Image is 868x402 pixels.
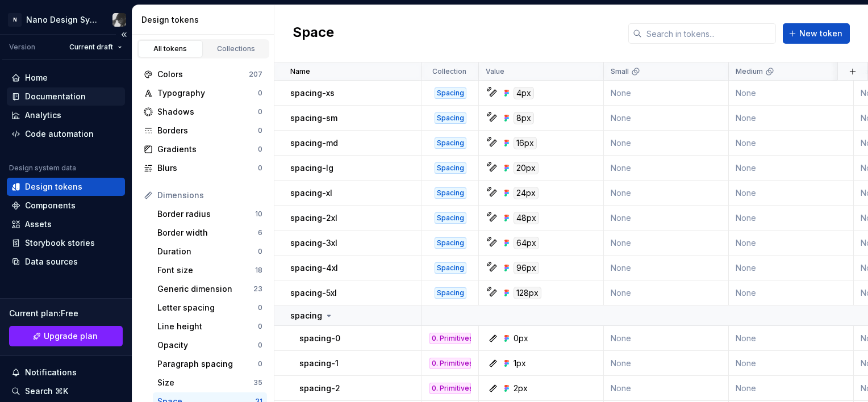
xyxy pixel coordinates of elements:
[729,181,854,206] td: None
[290,287,337,299] p: spacing-5xl
[290,67,310,76] p: Name
[139,122,267,140] a: Borders0
[157,208,255,220] div: Border radius
[258,164,262,173] div: 0
[604,206,729,231] td: None
[729,376,854,401] td: None
[258,322,262,331] div: 0
[157,377,253,388] div: Size
[153,224,267,242] a: Border width6
[139,65,267,83] a: Colors207
[604,231,729,256] td: None
[258,126,262,135] div: 0
[604,106,729,131] td: None
[604,181,729,206] td: None
[435,87,466,99] div: Spacing
[258,145,262,154] div: 0
[514,212,539,224] div: 48px
[258,303,262,312] div: 0
[7,106,125,124] a: Analytics
[26,14,99,26] div: Nano Design System
[7,382,125,400] button: Search ⌘K
[7,178,125,196] a: Design tokens
[729,256,854,280] td: None
[153,355,267,373] a: Paragraph spacing0
[253,284,262,294] div: 23
[729,231,854,256] td: None
[141,14,269,26] div: Design tokens
[112,13,126,27] img: Arnaud
[253,378,262,387] div: 35
[153,317,267,336] a: Line height0
[514,112,534,124] div: 8px
[290,212,337,224] p: spacing-2xl
[7,234,125,252] a: Storybook stories
[729,351,854,376] td: None
[435,262,466,274] div: Spacing
[604,81,729,106] td: None
[7,363,125,382] button: Notifications
[435,212,466,224] div: Spacing
[514,137,537,149] div: 16px
[157,69,249,80] div: Colors
[153,299,267,317] a: Letter spacing0
[290,112,337,124] p: spacing-sm
[25,110,61,121] div: Analytics
[258,89,262,98] div: 0
[290,262,338,274] p: spacing-4xl
[7,196,125,215] a: Components
[435,112,466,124] div: Spacing
[208,44,265,53] div: Collections
[157,87,258,99] div: Typography
[9,326,123,346] a: Upgrade plan
[44,330,98,342] span: Upgrade plan
[25,128,94,140] div: Code automation
[157,144,258,155] div: Gradients
[153,242,267,261] a: Duration0
[729,206,854,231] td: None
[729,280,854,305] td: None
[25,200,76,211] div: Components
[64,39,127,55] button: Current draft
[157,125,258,136] div: Borders
[299,383,340,394] p: spacing-2
[729,131,854,156] td: None
[139,140,267,158] a: Gradients0
[514,358,526,369] div: 1px
[290,162,333,174] p: spacing-lg
[153,261,267,279] a: Font size18
[69,43,113,52] span: Current draft
[116,27,132,43] button: Collapse sidebar
[435,287,466,299] div: Spacing
[157,227,258,238] div: Border width
[153,205,267,223] a: Border radius10
[7,253,125,271] a: Data sources
[514,187,539,199] div: 24px
[290,187,332,199] p: spacing-xl
[25,367,77,378] div: Notifications
[157,358,258,370] div: Paragraph spacing
[139,84,267,102] a: Typography0
[25,237,95,249] div: Storybook stories
[255,210,262,219] div: 10
[435,237,466,249] div: Spacing
[157,340,258,351] div: Opacity
[604,280,729,305] td: None
[514,383,528,394] div: 2px
[157,265,255,276] div: Font size
[25,91,86,102] div: Documentation
[7,215,125,233] a: Assets
[514,287,541,299] div: 128px
[783,23,850,44] button: New token
[8,13,22,27] div: N
[290,310,322,321] p: spacing
[258,247,262,256] div: 0
[736,67,763,76] p: Medium
[258,359,262,368] div: 0
[604,326,729,351] td: None
[290,237,337,249] p: spacing-3xl
[9,164,76,173] div: Design system data
[9,43,35,52] div: Version
[139,159,267,177] a: Blurs0
[25,72,48,83] div: Home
